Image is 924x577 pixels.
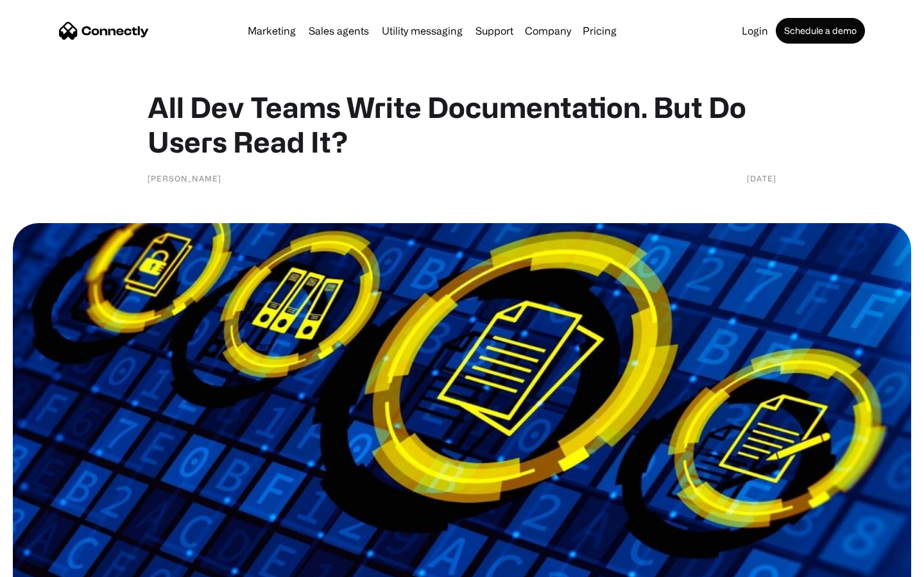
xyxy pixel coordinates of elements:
[470,26,518,36] a: Support
[577,26,622,36] a: Pricing
[148,172,221,185] div: [PERSON_NAME]
[525,22,571,40] div: Company
[26,555,77,573] ul: Language list
[148,90,776,159] h1: All Dev Teams Write Documentation. But Do Users Read It?
[243,26,301,36] a: Marketing
[776,18,865,44] a: Schedule a demo
[304,26,374,36] a: Sales agents
[377,26,468,36] a: Utility messaging
[737,26,773,36] a: Login
[13,555,77,573] aside: Language selected: English
[747,172,776,185] div: [DATE]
